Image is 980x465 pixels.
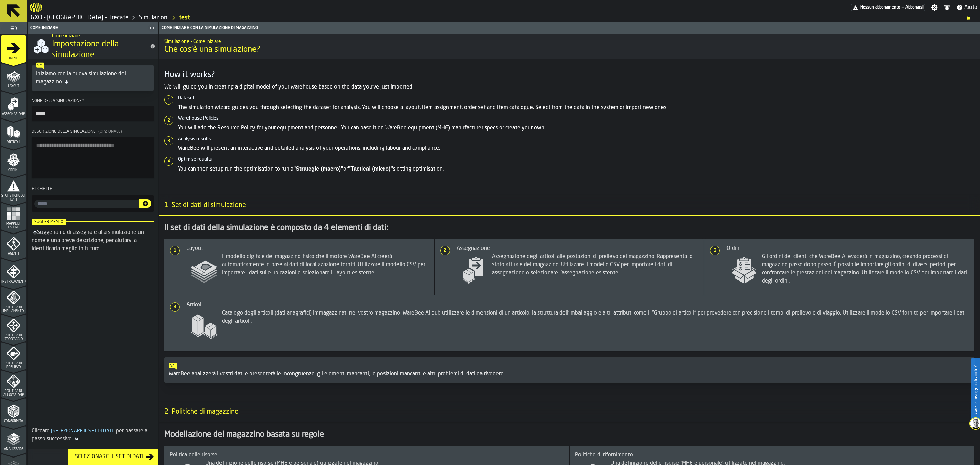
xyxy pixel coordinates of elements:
span: (Opzionale) [98,130,122,134]
span: Layout [1,84,26,88]
li: menu Politica di impilamento [1,286,26,314]
div: title-Impostazione della simulazione [28,34,158,59]
span: Impostazione della simulazione [52,39,145,61]
span: Il modello digitale del magazzino fisico che il motore WareBee AI creerà automaticamente in base ... [186,253,428,288]
div: Articoli [186,301,968,309]
h3: title-section-2. Politiche di magazzino [159,402,980,422]
div: Abbonamento al menu [851,4,925,11]
header: Come iniziare [28,22,158,34]
span: 1 [171,248,179,253]
span: Conformità [1,419,26,423]
li: menu Politica di Allocazione [1,370,26,397]
h6: Analysis results [178,136,975,142]
h2: Sub Title [52,32,145,39]
a: link-to-/wh/i/7274009e-5361-4e21-8e36-7045ee840609/pricing/ [851,4,925,11]
div: Suggeriamo di assegnare alla simulazione un nome e una breve descrizione, per aiutarvi a identifi... [32,230,144,252]
a: logo-header [30,1,42,14]
input: button-toolbar-Nome della simulazione [32,106,154,121]
span: Richiesto [82,99,84,103]
p: You will add the Resource Policy for your equipment and personnel. You can base it on WareBee equ... [178,124,975,132]
div: Assegnazione [457,244,699,253]
span: Aiuto [964,3,977,12]
a: link-to-/wh/i/7274009e-5361-4e21-8e36-7045ee840609 [139,14,169,21]
strong: "Strategic (macro)" [293,166,343,172]
span: 2 [441,248,449,253]
span: 2. Politiche di magazzino [159,407,239,417]
div: Come iniziare [29,26,147,30]
div: Iniziamo con la nuova simulazione del magazzino. [36,70,150,86]
header: Come iniziare con la simulazione di magazzino [159,22,980,34]
span: Catalogo degli articoli (dati anagrafici) immagazzinati nel vostro magazzino. WareBee AI può util... [186,309,968,344]
a: link-to-/wh/i/7274009e-5361-4e21-8e36-7045ee840609/simulations/0f16d11c-33f0-43e5-b3cc-573d4dca4b3c [179,14,190,21]
label: button-toggle-Chiudimi [147,24,157,32]
label: input-value- [34,200,139,208]
li: menu Assegnazione [1,91,26,118]
div: Politica delle risorse [170,451,563,459]
div: Selezionare il set di dati [72,453,146,461]
li: menu Statistiche dei dati [1,175,26,202]
button: button- [139,199,151,208]
li: menu Politica di Stoccaggio [1,314,26,341]
li: menu Ordini [1,147,26,174]
span: Descrizione della simulazione [32,130,96,134]
p: You can then setup run the optimisation to run a or slotting optimisation. [178,165,975,173]
a: link-to-/wh/i/7274009e-5361-4e21-8e36-7045ee840609 [31,14,129,21]
span: Selezionare il set di dati [50,429,116,433]
span: 3 [711,248,719,253]
input: input-value- input-value- [34,200,139,208]
label: button-toggle-Aiuto [953,3,980,12]
li: menu Inizio [1,35,26,62]
div: Nome della simulazione [32,99,154,103]
span: Gli ordini dei clienti che WareBee AI evaderà in magazzino, creando processi di magazzino passo d... [726,253,968,288]
h6: Dataset [178,95,975,101]
div: WareBee analizzerà i vostri dati e presenterà le incongruenze, gli elementi mancanti, le posizion... [169,370,970,378]
span: Instradamento [1,280,26,284]
li: menu Conformità [1,398,26,425]
span: Politica di Allocazione [1,389,26,397]
div: Il set di dati della simulazione è composto da 4 elementi di dati: [164,223,975,234]
span: Assegnazione [1,112,26,116]
li: menu Politica di prelievo [1,342,26,369]
span: Agenti [1,252,26,256]
div: Ordini [726,244,968,253]
p: The simulation wizard guides you through selecting the dataset for analysis. You will choose a la... [178,103,975,112]
button: button-Selezionare il set di dati [68,449,158,465]
label: button-toggle-Seleziona il menu completo [1,23,26,33]
span: Etichette [32,187,52,191]
label: Avete bisogno di aiuto? [972,358,979,421]
span: Articoli [1,140,26,144]
li: menu Analizzare [1,426,26,453]
label: button-toggle-Notifiche [941,4,953,11]
h3: How it works? [164,69,975,80]
span: Abbonarsi [905,5,924,10]
span: Nessun abbonamento [860,5,900,10]
span: [ [51,429,53,433]
h6: Warehouse Policies [178,116,975,121]
div: title-Che cos'è una simulazione? [159,34,980,59]
span: Ordini [1,168,26,172]
span: Politica di impilamento [1,306,26,313]
span: Politica di Stoccaggio [1,334,26,341]
h6: Optimise results [178,157,975,162]
li: menu Instradamento [1,258,26,286]
span: 1. Set di dati di simulazione [159,201,246,210]
span: Suggerimento [32,219,66,225]
textarea: Descrizione della simulazione(Opzionale) [32,137,154,178]
div: Politiche di rifornimento [575,451,969,459]
nav: Breadcrumb [30,14,977,22]
span: Inizio [1,57,26,60]
div: Layout [186,244,428,253]
span: 4 [171,305,179,309]
p: We will guide you in creating a digital model of your warehouse based on the data you've just imp... [164,83,975,91]
li: menu Articoli [1,119,26,146]
span: Politica di prelievo [1,362,26,369]
span: Statistiche dei dati [1,194,26,202]
span: Assegnazione degli articoli alle postazioni di prelievo del magazzino. Rappresenta lo stato attua... [457,253,699,288]
span: — [902,5,904,10]
div: Cliccare per passare al passo successivo. [32,427,154,443]
label: button-toolbar-Nome della simulazione [32,99,154,121]
span: Mappe di calore [1,222,26,229]
p: WareBee will present an interactive and detailed analysis of your operations, including labour an... [178,144,975,153]
h2: Sub Title [164,37,975,44]
span: ] [113,429,115,433]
